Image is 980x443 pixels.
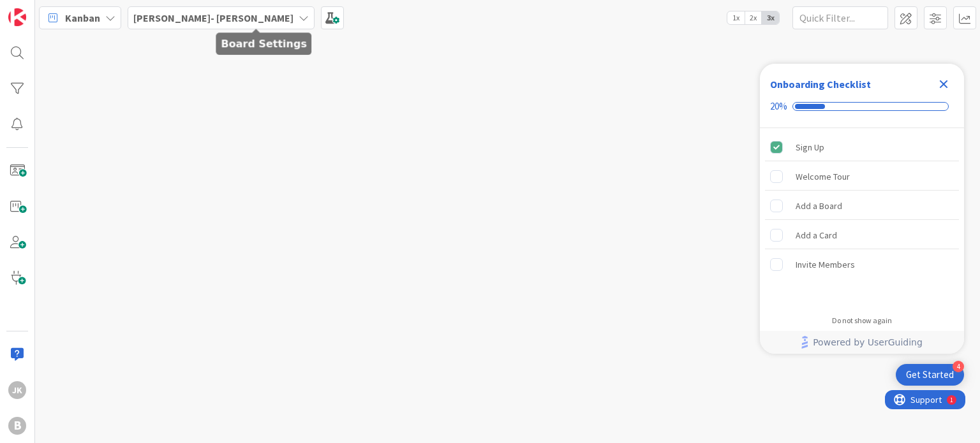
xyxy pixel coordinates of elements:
[765,163,959,191] div: Welcome Tour is incomplete.
[745,11,762,24] span: 2x
[792,6,888,29] input: Quick Filter...
[8,381,26,399] div: JK
[762,11,779,24] span: 3x
[770,101,954,112] div: Checklist progress: 20%
[221,38,306,50] h5: Board Settings
[796,140,824,155] div: Sign Up
[770,101,787,112] div: 20%
[766,331,958,354] a: Powered by UserGuiding
[133,11,293,24] b: [PERSON_NAME]- [PERSON_NAME]
[832,316,892,326] div: Do not show again
[65,10,100,25] span: Kanban
[760,331,964,354] div: Footer
[906,368,954,381] div: Get Started
[813,335,923,350] span: Powered by UserGuiding
[765,221,959,249] div: Add a Card is incomplete.
[26,2,57,17] span: Support
[896,364,964,386] div: Open Get Started checklist, remaining modules: 4
[727,11,745,24] span: 1x
[765,133,959,161] div: Sign Up is complete.
[796,257,855,272] div: Invite Members
[8,417,26,435] div: B
[765,251,959,279] div: Invite Members is incomplete.
[770,76,871,92] div: Onboarding Checklist
[953,361,964,372] div: 4
[765,192,959,220] div: Add a Board is incomplete.
[933,74,954,94] div: Close Checklist
[760,128,964,307] div: Checklist items
[796,228,837,243] div: Add a Card
[796,169,850,184] div: Welcome Tour
[796,198,842,214] div: Add a Board
[760,64,964,354] div: Checklist Container
[8,8,26,26] img: Visit kanbanzone.com
[65,5,68,15] div: 1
